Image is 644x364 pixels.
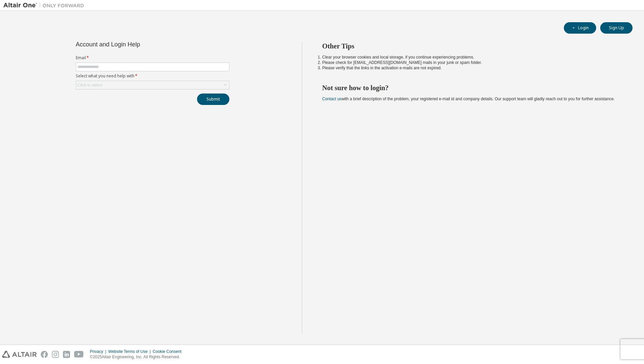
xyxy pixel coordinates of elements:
img: linkedin.svg [63,351,70,358]
li: Please check for [EMAIL_ADDRESS][DOMAIN_NAME] mails in your junk or spam folder. [322,60,621,65]
li: Clear your browser cookies and local storage, if you continue experiencing problems. [322,54,621,60]
div: Privacy [90,349,108,354]
div: Account and Login Help [76,42,199,47]
img: facebook.svg [41,351,48,358]
button: Sign Up [600,22,633,34]
button: Submit [197,94,229,105]
h2: Other Tips [322,42,621,50]
img: Altair One [3,2,88,9]
p: © 2025 Altair Engineering, Inc. All Rights Reserved. [90,354,186,360]
h2: Not sure how to login? [322,83,621,92]
li: Please verify that the links in the activation e-mails are not expired. [322,65,621,71]
div: Click to select [76,81,229,89]
button: Login [564,22,596,34]
label: Select what you need help with [76,73,229,79]
img: youtube.svg [74,351,84,358]
a: Contact us [322,97,342,101]
label: Email [76,55,229,61]
div: Cookie Consent [153,349,185,354]
img: instagram.svg [52,351,59,358]
span: with a brief description of the problem, your registered e-mail id and company details. Our suppo... [322,97,615,101]
img: altair_logo.svg [2,351,37,358]
div: Click to select [77,82,102,88]
div: Website Terms of Use [108,349,153,354]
